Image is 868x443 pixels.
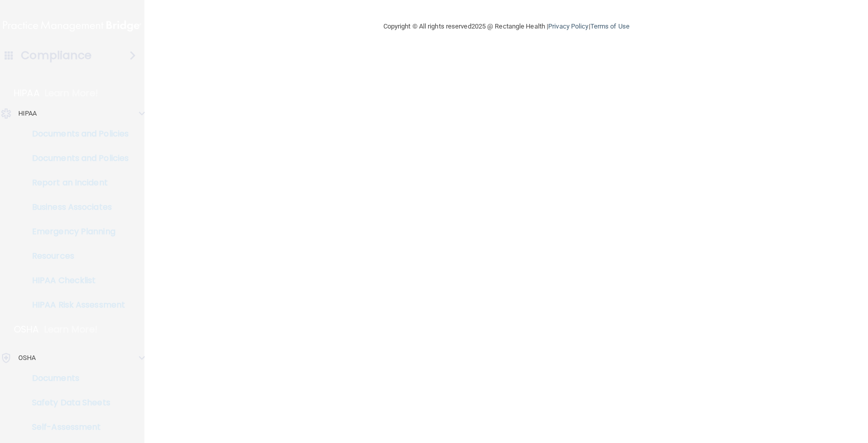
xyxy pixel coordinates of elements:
a: Privacy Policy [548,22,588,30]
p: HIPAA Risk Assessment [7,300,145,310]
p: Documents and Policies [7,129,145,139]
p: OSHA [14,323,39,336]
p: Emergency Planning [7,227,145,237]
p: Documents [7,373,145,383]
p: HIPAA [18,107,37,120]
h4: Compliance [21,48,92,63]
p: Learn More! [44,323,98,336]
p: Report an Incident [7,178,145,188]
p: Safety Data Sheets [7,398,145,408]
p: HIPAA [14,87,40,99]
p: Resources [7,251,145,261]
p: HIPAA Checklist [7,275,145,286]
img: PMB logo [3,16,141,36]
p: OSHA [18,352,36,364]
p: Documents and Policies [7,153,145,163]
a: Terms of Use [590,22,630,30]
p: Business Associates [7,202,145,212]
p: Learn More! [45,87,99,99]
div: Copyright © All rights reserved 2025 @ Rectangle Health | | [321,10,692,43]
p: Self-Assessment [7,422,145,432]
